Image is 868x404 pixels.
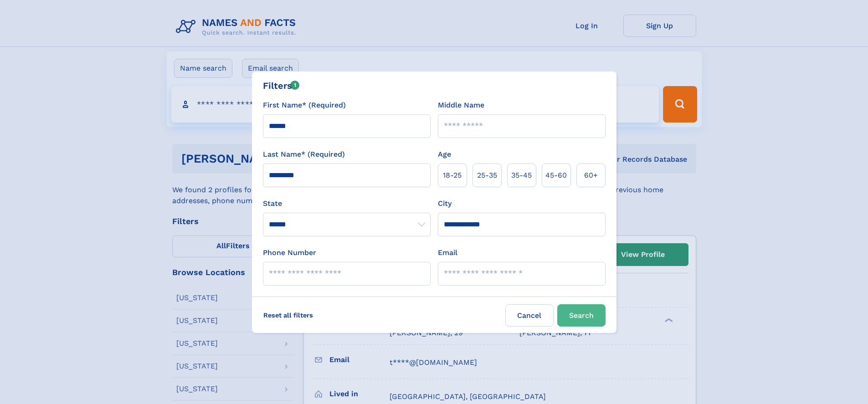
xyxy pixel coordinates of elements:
[584,170,598,181] span: 60+
[263,79,300,92] div: Filters
[505,304,554,327] label: Cancel
[477,170,497,181] span: 25‑35
[511,170,532,181] span: 35‑45
[545,170,567,181] span: 45‑60
[438,149,451,160] label: Age
[263,247,316,258] label: Phone Number
[263,198,431,209] label: State
[438,247,457,258] label: Email
[438,100,484,111] label: Middle Name
[443,170,462,181] span: 18‑25
[438,198,452,209] label: City
[557,304,606,327] button: Search
[263,100,346,111] label: First Name* (Required)
[257,304,319,326] label: Reset all filters
[263,149,345,160] label: Last Name* (Required)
